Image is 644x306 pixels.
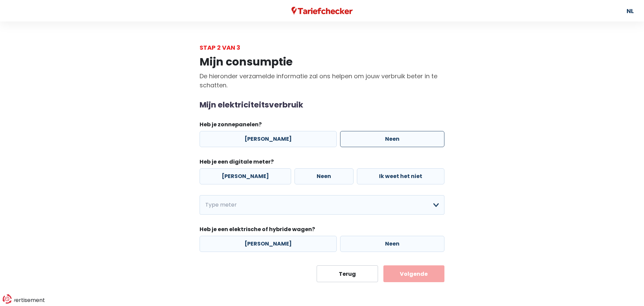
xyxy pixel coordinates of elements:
h1: Mijn consumptie [200,55,444,68]
legend: Heb je zonnepanelen? [200,121,444,131]
label: Neen [340,236,444,252]
label: Neen [294,168,353,184]
label: Ik weet het niet [357,168,444,184]
div: Stap 2 van 3 [200,43,444,52]
label: [PERSON_NAME] [200,168,291,184]
label: Neen [340,131,444,147]
label: [PERSON_NAME] [200,131,337,147]
legend: Heb je een digitale meter? [200,158,444,168]
img: Tariefchecker logo [291,7,353,15]
button: Terug [317,265,378,282]
h2: Mijn elektriciteitsverbruik [200,100,444,110]
label: [PERSON_NAME] [200,236,337,252]
p: De hieronder verzamelde informatie zal ons helpen om jouw verbruik beter in te schatten. [200,72,444,90]
button: Volgende [383,265,445,282]
legend: Heb je een elektrische of hybride wagen? [200,225,444,236]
